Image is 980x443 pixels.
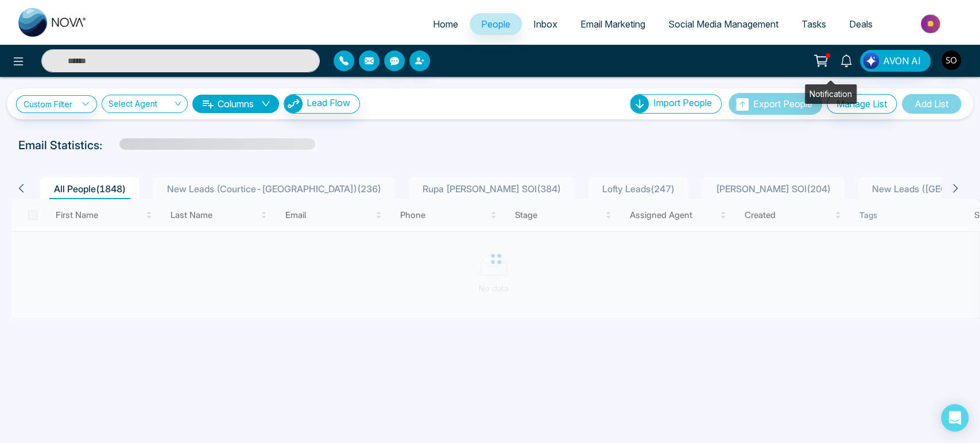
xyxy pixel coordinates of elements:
[470,13,522,35] a: People
[284,94,360,114] button: Lead Flow
[729,93,822,115] button: Export People
[580,18,645,30] span: Email Marketing
[653,97,712,108] span: Import People
[657,13,790,35] a: Social Media Management
[418,183,565,195] span: Rupa [PERSON_NAME] SOI ( 384 )
[863,53,879,69] img: Lead Flow
[18,137,102,154] p: Email Statistics:
[827,94,897,114] button: Manage List
[533,18,557,30] span: Inbox
[860,50,931,72] button: AVON AI
[433,18,458,30] span: Home
[753,98,812,110] span: Export People
[942,50,961,70] img: User Avatar
[849,18,873,30] span: Deals
[16,95,97,113] a: Custom Filter
[790,13,838,35] a: Tasks
[569,13,657,35] a: Email Marketing
[941,404,969,432] div: Open Intercom Messenger
[598,183,679,195] span: Lofty Leads ( 247 )
[838,13,884,35] a: Deals
[162,183,386,195] span: New Leads (Courtice-[GEOGRAPHIC_DATA]) ( 236 )
[421,13,470,35] a: Home
[192,95,279,113] button: Columnsdown
[801,18,826,30] span: Tasks
[522,13,569,35] a: Inbox
[307,97,350,108] span: Lead Flow
[890,11,973,37] img: Market-place.gif
[883,54,921,68] span: AVON AI
[805,84,857,104] div: Notification
[279,94,360,114] a: Lead FlowLead Flow
[711,183,835,195] span: [PERSON_NAME] SOI ( 204 )
[261,99,270,108] span: down
[481,18,510,30] span: People
[49,183,130,195] span: All People ( 1848 )
[668,18,778,30] span: Social Media Management
[284,95,303,113] img: Lead Flow
[18,8,87,37] img: Nova CRM Logo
